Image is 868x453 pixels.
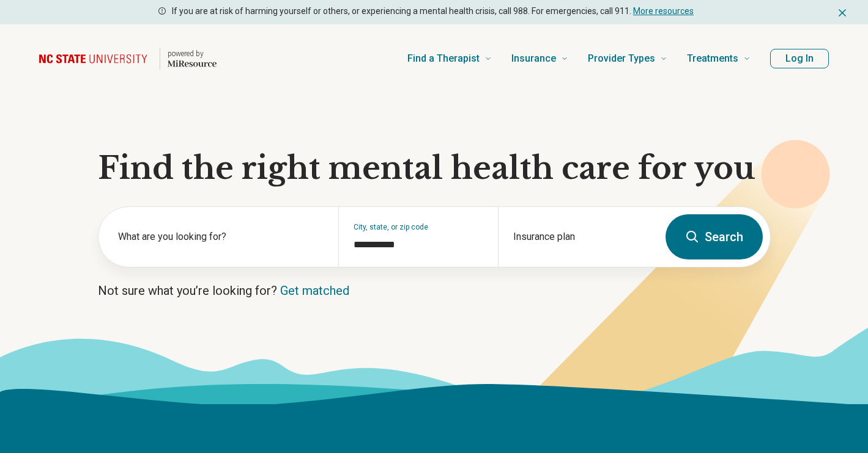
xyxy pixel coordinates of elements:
[168,49,217,59] p: powered by
[770,49,829,68] button: Log In
[118,230,324,244] label: What are you looking for?
[687,50,738,67] span: Treatments
[588,50,655,67] span: Provider Types
[588,34,667,83] a: Provider Types
[172,5,694,18] p: If you are at risk of harming yourself or others, or experiencing a mental health crisis, call 98...
[511,50,556,67] span: Insurance
[687,34,751,83] a: Treatments
[407,50,480,67] span: Find a Therapist
[666,214,763,259] button: Search
[98,150,771,187] h1: Find the right mental health care for you
[98,282,771,299] p: Not sure what you’re looking for?
[511,34,568,83] a: Insurance
[39,39,217,78] a: Home page
[280,283,349,298] a: Get matched
[836,5,848,20] button: Dismiss
[633,6,694,16] a: More resources
[407,34,492,83] a: Find a Therapist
